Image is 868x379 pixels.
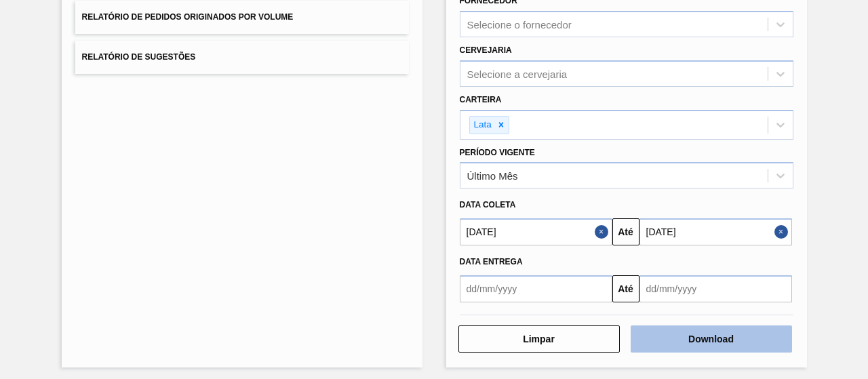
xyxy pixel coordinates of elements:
[467,170,518,182] div: Último Mês
[460,148,535,157] label: Período Vigente
[631,325,792,353] button: Download
[639,275,792,302] input: dd/mm/yyyy
[470,117,494,134] div: Lata
[82,52,196,62] span: Relatório de Sugestões
[460,95,502,104] label: Carteira
[460,275,612,302] input: dd/mm/yyyy
[612,218,639,245] button: Até
[639,218,792,245] input: dd/mm/yyyy
[460,257,523,266] span: Data Entrega
[82,12,294,22] span: Relatório de Pedidos Originados por Volume
[75,1,409,34] button: Relatório de Pedidos Originados por Volume
[460,200,516,210] span: Data coleta
[595,218,612,245] button: Close
[774,218,792,245] button: Close
[467,19,572,31] div: Selecione o fornecedor
[467,68,568,79] div: Selecione a cervejaria
[460,218,612,245] input: dd/mm/yyyy
[458,325,620,353] button: Limpar
[75,41,409,74] button: Relatório de Sugestões
[460,45,512,55] label: Cervejaria
[612,275,639,302] button: Até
